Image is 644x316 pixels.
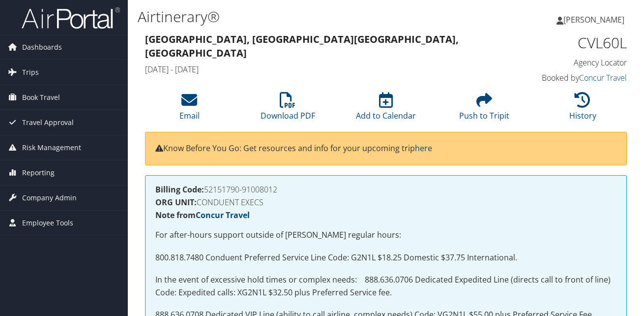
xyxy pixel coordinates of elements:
a: [PERSON_NAME] [556,5,634,34]
span: Book Travel [22,85,60,110]
img: airportal-logo.png [22,6,120,30]
span: Company Admin [22,186,77,210]
span: [PERSON_NAME] [563,14,624,25]
span: Reporting [22,160,55,185]
a: here [415,143,432,154]
h4: Booked by [518,72,627,83]
span: Dashboards [22,35,62,60]
span: Travel Approval [22,110,74,135]
strong: Note from [155,210,250,221]
h1: CVL60L [518,32,627,53]
span: Employee Tools [22,211,73,235]
strong: ORG UNIT: [155,197,197,208]
strong: Billing Code: [155,184,204,195]
a: Concur Travel [579,72,627,83]
h4: 52151790-91008012 [155,186,616,193]
a: Download PDF [261,97,315,121]
span: Risk Management [22,135,81,160]
a: Push to Tripit [459,97,509,121]
strong: [GEOGRAPHIC_DATA], [GEOGRAPHIC_DATA] [GEOGRAPHIC_DATA], [GEOGRAPHIC_DATA] [145,32,459,60]
p: For after-hours support outside of [PERSON_NAME] regular hours: [155,229,616,242]
a: History [569,97,596,121]
h4: Agency Locator [518,57,627,68]
p: 800.818.7480 Conduent Preferred Service Line Code: G2N1L $18.25 Domestic $37.75 International. [155,252,616,264]
a: Add to Calendar [356,97,416,121]
p: Know Before You Go: Get resources and info for your upcoming trip [155,142,616,155]
h4: [DATE] - [DATE] [145,64,503,75]
h4: CONDUENT EXECS [155,198,616,206]
p: In the event of excessive hold times or complex needs: 888.636.0706 Dedicated Expedited Line (dir... [155,274,616,299]
a: Email [179,97,200,121]
a: Concur Travel [196,210,250,221]
h1: Airtinerary® [138,6,468,27]
span: Trips [22,60,39,85]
